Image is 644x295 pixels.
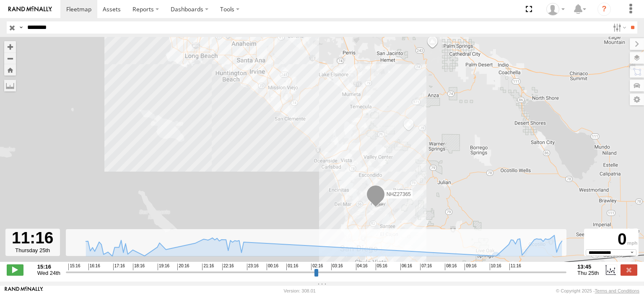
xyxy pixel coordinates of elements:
[284,288,316,293] div: Version: 308.01
[610,21,628,34] label: Search Filter Options
[556,288,639,293] div: © Copyright 2025 -
[4,64,16,76] button: Zoom Home
[177,264,189,270] span: 20:16
[311,264,323,270] span: 02:16
[577,270,599,276] span: Thu 25th Sep 2025
[585,230,637,249] div: 0
[543,3,568,16] div: Zulema McIntosch
[376,264,387,270] span: 05:16
[5,287,43,295] a: Visit our Website
[37,264,60,270] strong: 15:16
[630,94,644,105] label: Map Settings
[158,264,169,270] span: 19:16
[577,264,599,270] strong: 13:45
[356,264,368,270] span: 04:16
[68,264,80,270] span: 15:16
[37,270,60,276] span: Wed 24th Sep 2025
[88,264,100,270] span: 16:16
[286,264,298,270] span: 01:16
[445,264,457,270] span: 08:16
[490,264,501,270] span: 10:16
[7,264,23,275] label: Play/Stop
[222,264,234,270] span: 22:16
[597,3,611,16] i: ?
[202,264,214,270] span: 21:16
[113,264,125,270] span: 17:16
[420,264,432,270] span: 07:16
[267,264,278,270] span: 00:16
[595,288,639,293] a: Terms and Conditions
[509,264,521,270] span: 11:16
[4,80,16,91] label: Measure
[331,264,343,270] span: 03:16
[400,264,412,270] span: 06:16
[4,52,16,64] button: Zoom out
[621,264,637,275] label: Close
[387,191,411,197] span: NHZ27365
[133,264,145,270] span: 18:16
[465,264,476,270] span: 09:16
[247,264,259,270] span: 23:16
[8,6,52,12] img: rand-logo.svg
[18,21,24,34] label: Search Query
[4,41,16,52] button: Zoom in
